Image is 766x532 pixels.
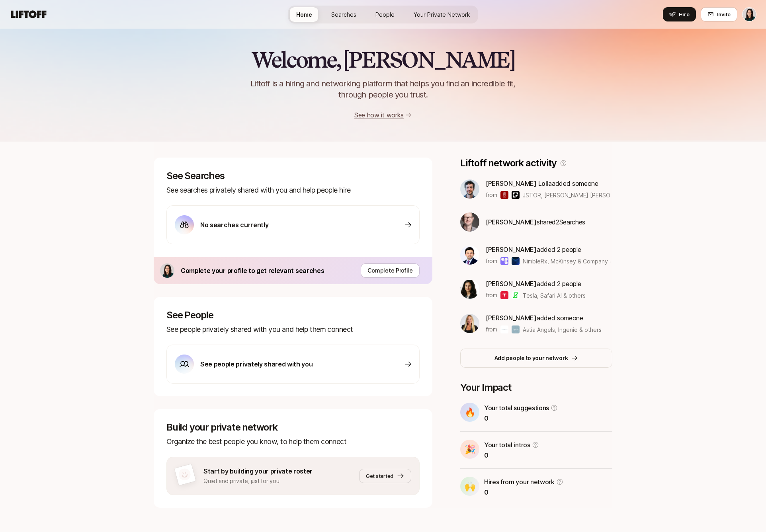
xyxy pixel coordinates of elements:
[460,212,479,232] img: 38265413_5a66_4abc_b3e5_8d96d609e730.jpg
[460,382,612,393] p: Your Impact
[701,7,737,21] button: Invite
[484,403,549,413] p: Your total suggestions
[407,7,477,22] a: Your Private Network
[742,7,756,21] button: Eleanor Testing Kickstart V2
[166,185,420,196] p: See searches privately shared with you and help people hire
[663,7,696,21] button: Hire
[369,7,401,22] a: People
[717,10,731,18] span: Invite
[484,477,555,487] p: Hires from your network
[486,256,497,266] p: from
[523,291,586,300] span: Tesla, Safari AI & others
[240,78,526,100] p: Liftoff is a hiring and networking platform that helps you find an incredible fit, through people...
[361,263,420,278] button: Complete Profile
[166,422,420,433] p: Build your private network
[743,8,756,21] img: Eleanor Testing Kickstart V2
[500,257,508,265] img: NimbleRx
[460,477,479,496] div: 🙌
[512,191,520,199] img: Kleiner Perkins
[460,179,479,199] img: e3a1a7c7_7d7a_4941_b063_6fe4dd417df8.jpg
[203,476,313,486] p: Quiet and private, just for you
[460,246,479,265] img: 0c2367a6_8799_40fe_9db6_e85e71a5cb5a.jpg
[523,191,610,199] span: JSTOR, [PERSON_NAME] [PERSON_NAME] & others
[203,466,313,476] p: Start by building your private roster
[166,170,420,181] p: See Searches
[460,440,479,459] div: 🎉
[484,487,563,497] p: 0
[512,291,520,299] img: Safari AI
[486,218,537,226] span: [PERSON_NAME]
[296,10,312,19] span: Home
[166,310,420,321] p: See People
[484,413,558,423] p: 0
[354,111,404,119] a: See how it works
[486,244,610,255] p: added 2 people
[486,313,602,323] p: added someone
[200,359,313,369] p: See people privately shared with you
[367,266,413,275] p: Complete Profile
[486,280,537,288] span: [PERSON_NAME]
[414,10,470,19] span: Your Private Network
[460,314,479,333] img: bd2c0845_c66c_4226_a200_03081f0cb6c3.jpg
[486,246,537,253] span: [PERSON_NAME]
[486,290,497,300] p: from
[177,467,192,482] img: default-avatar.svg
[494,353,568,363] p: Add people to your network
[500,291,508,299] img: Tesla
[486,314,537,322] span: [PERSON_NAME]
[500,191,508,199] img: JSTOR
[325,7,363,22] a: Searches
[523,258,632,265] span: NimbleRx, McKinsey & Company & others
[484,440,530,450] p: Your total intros
[679,10,690,18] span: Hire
[484,450,539,460] p: 0
[486,179,552,187] span: [PERSON_NAME] Lolla
[375,10,395,19] span: People
[200,220,268,230] p: No searches currently
[460,349,612,368] button: Add people to your network
[460,403,479,422] div: 🔥
[460,280,479,299] img: 61b2fa3b_add6_4243_8c3c_347653612046.jpg
[486,178,610,189] p: added someone
[500,325,508,333] img: Astia Angels
[460,158,557,169] p: Liftoff network activity
[486,325,497,334] p: from
[486,279,586,289] p: added 2 people
[166,324,420,335] p: See people privately shared with you and help them connect
[512,257,520,265] img: McKinsey & Company
[290,7,319,22] a: Home
[160,263,174,278] img: a307906c_47a9_44b3_a2fe_a2b8bd2a882d.jpg
[523,325,602,334] span: Astia Angels, Ingenio & others
[486,217,585,227] p: shared 2 Search es
[512,325,520,333] img: Ingenio
[331,10,356,19] span: Searches
[181,265,324,276] p: Complete your profile to get relevant searches
[359,469,411,483] button: Get started
[251,48,515,72] h2: Welcome, [PERSON_NAME]
[166,436,420,447] p: Organize the best people you know, to help them connect
[486,190,497,200] p: from
[366,472,393,480] span: Get started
